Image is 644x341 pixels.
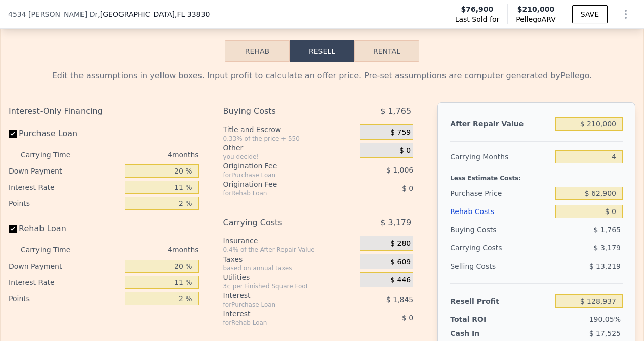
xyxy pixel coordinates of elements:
[386,295,413,304] span: $ 1,845
[9,102,199,120] div: Interest-Only Financing
[450,292,551,310] div: Resell Profit
[223,272,356,282] div: Utilities
[380,102,411,120] span: $ 1,765
[223,135,356,143] div: 0.33% of the price + 550
[225,40,290,62] button: Rehab
[290,40,354,62] button: Resell
[9,274,120,290] div: Interest Rate
[223,246,356,254] div: 0.4% of the After Repair Value
[223,290,335,301] div: Interest
[223,282,356,290] div: 3¢ per Finished Square Foot
[9,130,17,138] input: Purchase Loan
[223,143,356,153] div: Other
[223,171,335,179] div: for Purchase Loan
[516,14,556,24] span: Pellego ARV
[517,5,555,13] span: $210,000
[9,225,17,233] input: Rehab Loan
[223,161,335,171] div: Origination Fee
[9,124,120,143] label: Purchase Loan
[450,148,551,166] div: Carrying Months
[223,236,356,246] div: Insurance
[402,184,413,192] span: $ 0
[455,14,500,24] span: Last Sold for
[390,239,411,248] span: $ 280
[380,214,411,232] span: $ 3,179
[450,166,623,184] div: Less Estimate Costs:
[386,166,413,174] span: $ 1,006
[461,4,494,14] span: $76,900
[9,163,120,179] div: Down Payment
[223,189,335,197] div: for Rehab Loan
[594,244,621,252] span: $ 3,179
[390,276,411,285] span: $ 446
[450,314,513,324] div: Total ROI
[223,254,356,264] div: Taxes
[589,315,621,323] span: 190.05%
[402,314,413,322] span: $ 0
[594,226,621,234] span: $ 1,765
[450,115,551,133] div: After Repair Value
[223,214,335,232] div: Carrying Costs
[98,9,210,19] span: , [GEOGRAPHIC_DATA]
[223,153,356,161] div: you decide!
[90,147,199,163] div: 4 months
[616,4,636,24] button: Show Options
[8,9,98,19] span: 4534 [PERSON_NAME] Dr
[223,264,356,272] div: based on annual taxes
[9,179,120,195] div: Interest Rate
[354,40,419,62] button: Rental
[223,124,356,135] div: Title and Escrow
[21,242,86,258] div: Carrying Time
[450,239,513,257] div: Carrying Costs
[223,309,335,319] div: Interest
[223,102,335,120] div: Buying Costs
[9,70,635,82] div: Edit the assumptions in yellow boxes. Input profit to calculate an offer price. Pre-set assumptio...
[589,329,621,337] span: $ 17,525
[450,257,551,275] div: Selling Costs
[175,10,210,18] span: , FL 33830
[90,242,199,258] div: 4 months
[390,128,411,137] span: $ 759
[9,195,120,211] div: Points
[9,220,120,238] label: Rehab Loan
[223,179,335,189] div: Origination Fee
[450,184,551,202] div: Purchase Price
[223,301,335,309] div: for Purchase Loan
[589,262,621,270] span: $ 13,219
[223,319,335,327] div: for Rehab Loan
[450,202,551,221] div: Rehab Costs
[450,221,551,239] div: Buying Costs
[450,328,513,338] div: Cash In
[572,5,608,23] button: SAVE
[21,147,86,163] div: Carrying Time
[390,258,411,267] span: $ 609
[9,258,120,274] div: Down Payment
[399,146,411,155] span: $ 0
[9,290,120,307] div: Points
